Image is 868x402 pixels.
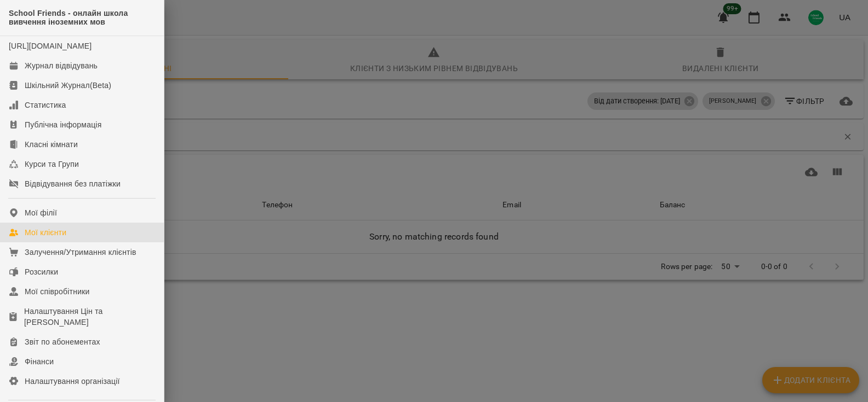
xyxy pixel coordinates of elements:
div: Відвідування без платіжки [25,178,121,189]
div: Класні кімнати [25,139,78,150]
div: Налаштування Цін та [PERSON_NAME] [24,306,155,328]
div: Публічна інформація [25,119,101,130]
div: Мої співробітники [25,286,90,297]
div: Курси та Групи [25,159,79,170]
div: Статистика [25,100,66,110]
div: Залучення/Утримання клієнтів [25,247,136,258]
div: Мої клієнти [25,227,66,238]
div: Налаштування організації [25,376,120,387]
div: Журнал відвідувань [25,60,98,71]
a: [URL][DOMAIN_NAME] [9,42,92,50]
span: School Friends - онлайн школа вивчення іноземних мов [9,9,155,27]
div: Розсилки [25,266,58,277]
div: Фінанси [25,356,54,367]
div: Звіт по абонементах [25,336,100,347]
div: Мої філії [25,207,57,218]
div: Шкільний Журнал(Beta) [25,80,111,91]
